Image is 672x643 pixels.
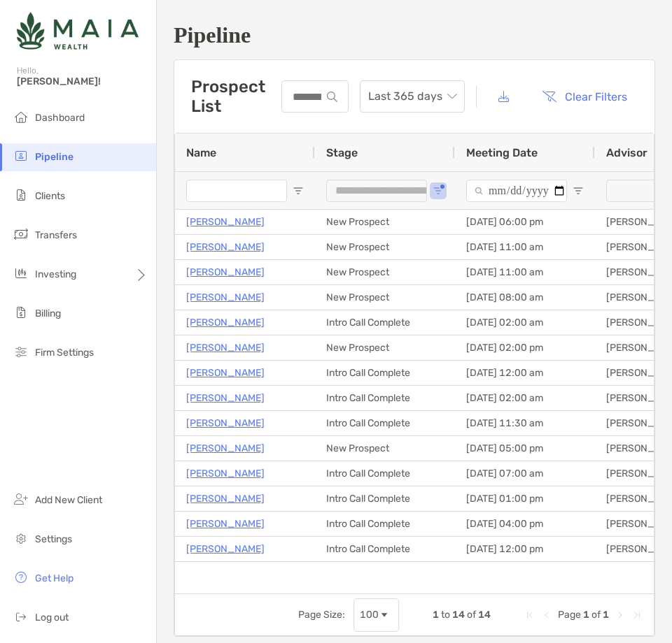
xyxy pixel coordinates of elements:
[455,512,595,536] div: [DATE] 04:00 pm
[360,609,379,621] div: 100
[455,285,595,310] div: [DATE] 08:00 am
[186,465,265,482] a: [PERSON_NAME]
[455,386,595,410] div: [DATE] 02:00 am
[13,187,29,203] img: clients icon
[455,411,595,435] div: [DATE] 11:30 am
[583,609,589,621] span: 1
[524,609,535,621] div: First Page
[174,22,655,48] h1: Pipeline
[615,609,626,621] div: Next Page
[35,229,77,241] span: Transfers
[315,335,455,360] div: New Prospect
[455,310,595,335] div: [DATE] 02:00 am
[13,343,29,360] img: firm-settings icon
[35,308,61,319] span: Billing
[186,146,216,159] span: Name
[455,436,595,461] div: [DATE] 05:00 pm
[606,146,647,159] span: Advisor
[17,75,148,87] span: [PERSON_NAME]!
[478,609,491,621] span: 14
[315,537,455,561] div: Intro Call Complete
[13,530,29,547] img: settings icon
[368,81,456,112] span: Last 365 days
[315,512,455,536] div: Intro Call Complete
[35,268,76,280] span: Investing
[186,339,265,356] a: [PERSON_NAME]
[455,537,595,561] div: [DATE] 12:00 pm
[591,609,601,621] span: of
[353,598,399,632] div: Page Size
[452,609,465,621] span: 14
[186,490,265,507] a: [PERSON_NAME]
[13,265,29,282] img: investing icon
[35,190,65,202] span: Clients
[441,609,450,621] span: to
[186,540,265,558] a: [PERSON_NAME]
[191,77,281,116] h3: Prospect List
[433,609,439,621] span: 1
[531,81,638,112] button: Clear Filters
[35,112,85,124] span: Dashboard
[327,92,337,102] img: input icon
[186,515,265,533] a: [PERSON_NAME]
[35,612,69,623] span: Log out
[186,414,265,432] a: [PERSON_NAME]
[186,389,265,407] a: [PERSON_NAME]
[558,609,581,621] span: Page
[186,213,265,231] a: [PERSON_NAME]
[315,486,455,511] div: Intro Call Complete
[186,263,265,281] a: [PERSON_NAME]
[186,238,265,256] a: [PERSON_NAME]
[17,6,139,56] img: Zoe Logo
[186,180,287,202] input: Name Filter Input
[35,347,94,359] span: Firm Settings
[186,364,265,382] a: [PERSON_NAME]
[13,569,29,586] img: get-help icon
[603,609,609,621] span: 1
[293,185,304,196] button: Open Filter Menu
[186,440,265,457] p: [PERSON_NAME]
[35,572,73,584] span: Get Help
[315,386,455,410] div: Intro Call Complete
[315,235,455,259] div: New Prospect
[455,260,595,284] div: [DATE] 11:00 am
[186,289,265,306] a: [PERSON_NAME]
[315,411,455,435] div: Intro Call Complete
[455,486,595,511] div: [DATE] 01:00 pm
[315,260,455,284] div: New Prospect
[13,304,29,321] img: billing icon
[573,185,584,196] button: Open Filter Menu
[315,285,455,310] div: New Prospect
[13,226,29,243] img: transfers icon
[455,461,595,486] div: [DATE] 07:00 am
[315,436,455,461] div: New Prospect
[315,210,455,234] div: New Prospect
[315,461,455,486] div: Intro Call Complete
[35,151,73,163] span: Pipeline
[315,361,455,385] div: Intro Call Complete
[315,310,455,335] div: Intro Call Complete
[298,609,345,621] div: Page Size:
[455,361,595,385] div: [DATE] 12:00 am
[455,210,595,234] div: [DATE] 06:00 pm
[466,180,567,202] input: Meeting Date Filter Input
[13,608,29,625] img: logout icon
[433,185,444,196] button: Open Filter Menu
[631,609,643,621] div: Last Page
[13,147,29,164] img: pipeline icon
[455,335,595,360] div: [DATE] 02:00 pm
[35,494,102,506] span: Add New Client
[186,314,265,331] a: [PERSON_NAME]
[541,609,552,621] div: Previous Page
